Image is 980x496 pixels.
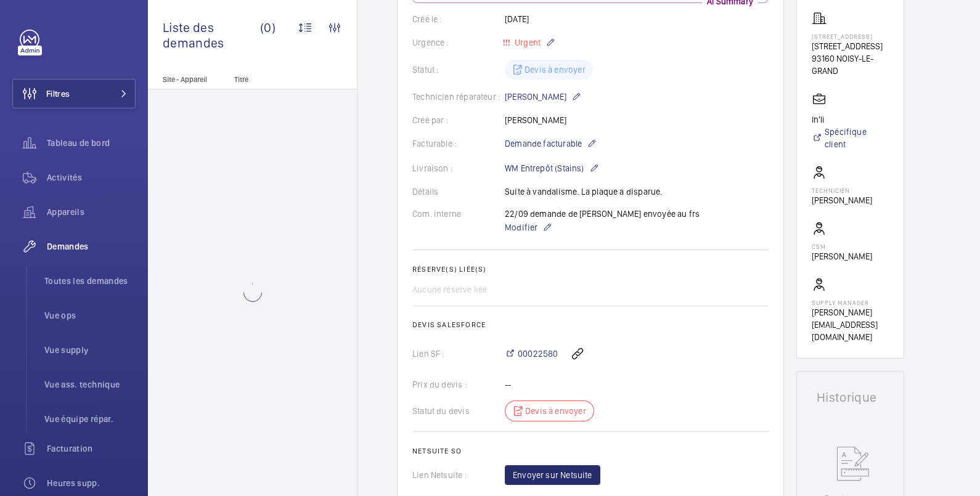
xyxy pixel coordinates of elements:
[412,320,769,329] h2: Devis Salesforce
[46,87,70,100] span: Filtres
[812,299,889,306] p: Supply manager
[812,113,889,126] p: In'li
[47,171,136,184] span: Activités
[163,20,260,51] span: Liste des demandes
[505,89,581,104] p: [PERSON_NAME]
[47,442,136,455] span: Facturation
[518,348,558,360] span: 00022580
[234,75,316,84] p: Titre
[505,465,600,485] button: Envoyer sur Netsuite
[12,79,136,108] button: Filtres
[812,187,872,194] p: Technicien
[812,194,872,206] p: [PERSON_NAME]
[148,75,229,84] p: Site - Appareil
[47,137,136,149] span: Tableau de bord
[505,221,537,234] span: Modifier
[812,40,889,52] p: [STREET_ADDRESS]
[812,306,889,343] p: [PERSON_NAME][EMAIL_ADDRESS][DOMAIN_NAME]
[505,348,558,360] a: 00022580
[44,275,136,287] span: Toutes les demandes
[47,477,136,489] span: Heures supp.
[44,413,136,425] span: Vue équipe répar.
[44,309,136,322] span: Vue ops
[812,52,889,77] p: 93160 NOISY-LE-GRAND
[505,161,599,176] p: WM Entrepôt (Stains)
[47,240,136,253] span: Demandes
[47,206,136,218] span: Appareils
[505,137,582,150] span: Demande facturable
[817,391,884,404] h1: Historique
[812,250,872,262] p: [PERSON_NAME]
[812,126,889,150] a: Spécifique client
[512,38,541,47] span: Urgent
[412,265,769,274] h2: Réserve(s) liée(s)
[513,469,592,481] span: Envoyer sur Netsuite
[44,378,136,391] span: Vue ass. technique
[812,33,889,40] p: [STREET_ADDRESS]
[44,344,136,356] span: Vue supply
[412,447,769,455] h2: Netsuite SO
[812,243,872,250] p: CSM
